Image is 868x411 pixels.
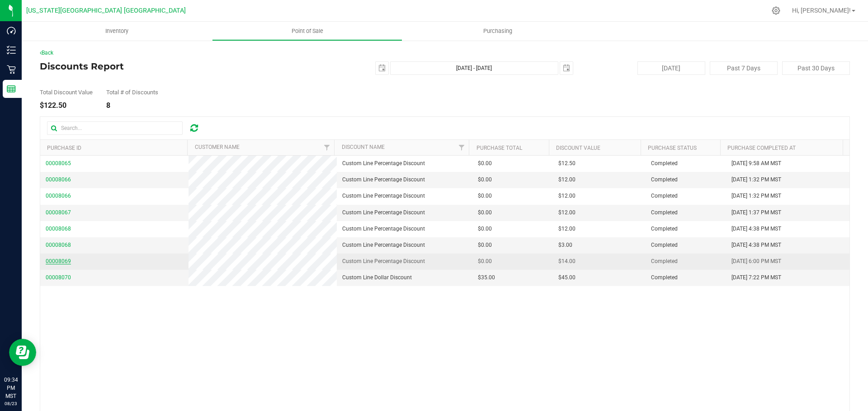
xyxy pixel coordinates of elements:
[651,225,678,233] span: Completed
[279,27,335,35] span: Point of Sale
[106,102,158,109] div: 8
[376,62,388,74] span: select
[558,159,576,168] span: $12.50
[556,145,600,151] a: Discount Value
[558,208,576,217] span: $12.00
[651,257,678,266] span: Completed
[342,241,425,249] span: Custom Line Percentage Discount
[7,84,16,93] inline-svg: Reports
[342,144,385,150] a: Discount Name
[46,274,71,281] span: 00008070
[342,208,425,217] span: Custom Line Percentage Discount
[478,192,492,200] span: $0.00
[731,159,781,168] span: [DATE] 9:58 AM MST
[7,26,16,35] inline-svg: Dashboard
[651,159,678,168] span: Completed
[46,258,71,264] span: 00008069
[46,226,71,232] span: 00008068
[454,140,469,155] a: Filter
[770,6,782,15] div: Manage settings
[47,145,81,151] a: Purchase ID
[4,400,18,407] p: 08/23
[651,192,678,200] span: Completed
[651,241,678,249] span: Completed
[4,376,18,400] p: 09:34 PM MST
[558,225,576,233] span: $12.00
[40,61,310,71] h4: Discounts Report
[558,241,572,249] span: $3.00
[478,225,492,233] span: $0.00
[46,209,71,216] span: 00008067
[40,50,53,56] a: Back
[342,225,425,233] span: Custom Line Percentage Discount
[478,257,492,266] span: $0.00
[558,273,576,282] span: $45.00
[195,144,240,150] a: Customer Name
[46,193,71,199] span: 00008066
[651,208,678,217] span: Completed
[46,160,71,166] span: 00008065
[46,242,71,248] span: 00008068
[637,61,705,75] button: [DATE]
[478,241,492,249] span: $0.00
[40,89,93,95] div: Total Discount Value
[471,27,524,35] span: Purchasing
[106,89,158,95] div: Total # of Discounts
[342,192,425,200] span: Custom Line Percentage Discount
[9,339,36,366] iframe: Resource center
[22,22,212,41] a: Inventory
[651,273,678,282] span: Completed
[46,176,71,183] span: 00008066
[731,241,781,249] span: [DATE] 4:38 PM MST
[319,140,334,155] a: Filter
[731,192,781,200] span: [DATE] 1:32 PM MST
[731,175,781,184] span: [DATE] 1:32 PM MST
[558,175,576,184] span: $12.00
[212,22,402,41] a: Point of Sale
[478,159,492,168] span: $0.00
[731,225,781,233] span: [DATE] 4:38 PM MST
[40,102,93,109] div: $122.50
[478,273,495,282] span: $35.00
[731,257,781,266] span: [DATE] 6:00 PM MST
[342,159,425,168] span: Custom Line Percentage Discount
[342,175,425,184] span: Custom Line Percentage Discount
[710,61,778,75] button: Past 7 Days
[7,46,16,55] inline-svg: Inventory
[478,208,492,217] span: $0.00
[782,61,850,75] button: Past 30 Days
[560,62,573,74] span: select
[478,175,492,184] span: $0.00
[47,121,183,135] input: Search...
[93,27,141,35] span: Inventory
[558,192,576,200] span: $12.00
[731,273,781,282] span: [DATE] 7:22 PM MST
[7,65,16,74] inline-svg: Retail
[648,145,697,151] a: Purchase Status
[26,7,186,14] span: [US_STATE][GEOGRAPHIC_DATA] [GEOGRAPHIC_DATA]
[727,145,796,151] a: Purchase Completed At
[342,273,412,282] span: Custom Line Dollar Discount
[342,257,425,266] span: Custom Line Percentage Discount
[558,257,576,266] span: $14.00
[651,175,678,184] span: Completed
[731,208,781,217] span: [DATE] 1:37 PM MST
[402,22,593,41] a: Purchasing
[476,145,522,151] a: Purchase Total
[792,7,851,14] span: Hi, [PERSON_NAME]!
